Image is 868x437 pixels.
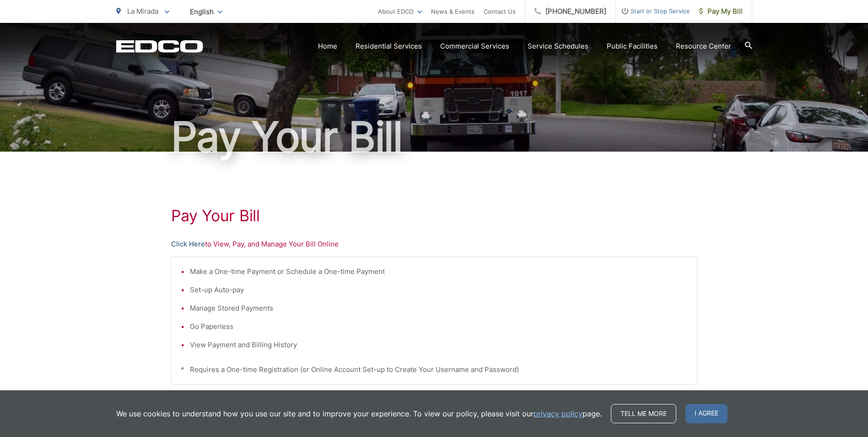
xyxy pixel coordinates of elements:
[183,4,229,20] span: English
[676,41,731,52] a: Resource Center
[127,7,158,16] span: La Mirada
[190,339,688,350] li: View Payment and Billing History
[484,6,516,17] a: Contact Us
[181,364,688,375] p: * Requires a One-time Registration (or Online Account Set-up to Create Your Username and Password)
[116,114,752,160] h1: Pay Your Bill
[356,41,422,52] a: Residential Services
[699,6,743,17] span: Pay My Bill
[607,41,658,52] a: Public Facilities
[190,266,688,277] li: Make a One-time Payment or Schedule a One-time Payment
[378,6,422,17] a: About EDCO
[171,207,697,225] h1: Pay Your Bill
[190,284,688,295] li: Set-up Auto-pay
[171,239,205,250] a: Click Here
[685,404,728,423] span: I agree
[190,303,688,314] li: Manage Stored Payments
[190,321,688,332] li: Go Paperless
[116,40,203,53] a: EDCD logo. Return to the homepage.
[116,408,602,419] p: We use cookies to understand how you use our site and to improve your experience. To view our pol...
[440,41,509,52] a: Commercial Services
[534,408,582,419] a: privacy policy
[318,41,337,52] a: Home
[528,41,588,52] a: Service Schedules
[431,6,474,17] a: News & Events
[171,239,697,250] p: to View, Pay, and Manage Your Bill Online
[611,404,676,423] a: Tell me more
